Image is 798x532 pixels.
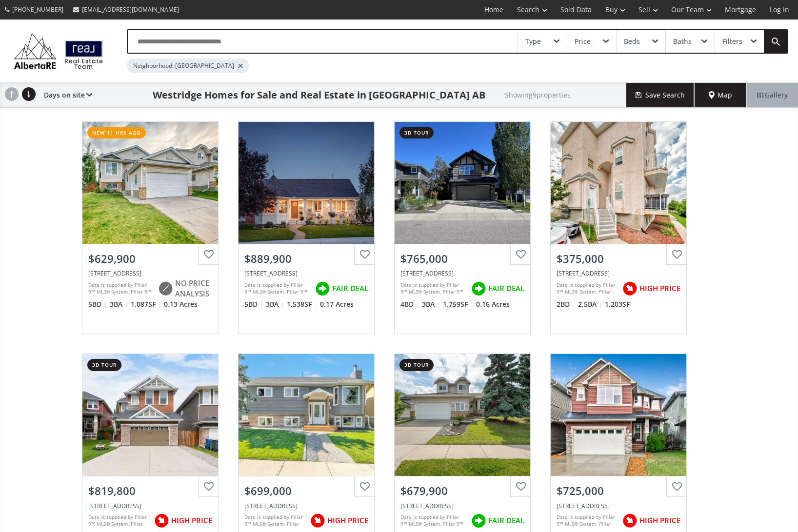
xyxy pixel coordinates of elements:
div: $679,900 [400,483,524,498]
div: Days on site [39,83,92,107]
span: 1,759 SF [443,299,474,309]
span: FAIR DEAL [488,283,524,294]
span: HIGH PRICE [327,515,368,526]
span: 2 BD [557,299,576,309]
div: Beds [624,38,640,45]
img: rating icon [469,511,488,531]
div: $765,000 [400,251,524,266]
div: Price [575,38,591,45]
span: 1,203 SF [605,299,630,309]
div: Baths [673,38,692,45]
span: 5 BD [244,299,263,309]
div: 45 Westridge Drive, Okotoks, AB T1S 2N3 [88,269,212,277]
div: $629,900 [88,251,212,266]
span: HIGH PRICE [639,515,680,526]
div: 7 Westridge Green, Okotoks, AB T1S 0J9 [88,502,212,510]
div: Data is supplied by Pillar 9™ MLS® System. Pillar 9™ is the owner of the copyright in its MLS® Sy... [557,281,618,296]
div: Map [695,83,746,107]
span: [EMAIL_ADDRESS][DOMAIN_NAME] [82,5,179,14]
span: 4 BD [400,299,419,309]
div: 3 Westridge Way, Okotoks, AB T1S 0K1 [557,502,680,510]
img: rating icon [620,511,639,531]
a: $889,900[STREET_ADDRESS]Data is supplied by Pillar 9™ MLS® System. Pillar 9™ is the owner of the ... [228,112,384,344]
div: $819,800 [88,483,212,498]
div: Data is supplied by Pillar 9™ MLS® System. Pillar 9™ is the owner of the copyright in its MLS® Sy... [400,513,466,528]
div: $375,000 [557,251,680,266]
span: NO PRICE ANALYSIS [175,278,212,299]
div: Type [525,38,541,45]
a: $375,000[STREET_ADDRESS]Data is supplied by Pillar 9™ MLS® System. Pillar 9™ is the owner of the ... [540,112,697,344]
span: 0.13 Acres [164,299,198,309]
span: 5 BD [88,299,107,309]
div: 20 Westland Gate, Okotoks, AB T1S1N1 [244,502,368,510]
div: Data is supplied by Pillar 9™ MLS® System. Pillar 9™ is the owner of the copyright in its MLS® Sy... [244,513,305,528]
img: rating icon [620,279,639,298]
a: [EMAIL_ADDRESS][DOMAIN_NAME] [68,0,184,19]
img: rating icon [308,511,327,531]
span: 3 BA [266,299,284,309]
img: rating icon [152,511,171,531]
a: new 11 hrs ago$629,900[STREET_ADDRESS]Data is supplied by Pillar 9™ MLS® System. Pillar 9™ is the... [72,112,228,344]
span: 0.17 Acres [320,299,354,309]
button: Save Search [626,83,695,107]
div: Data is supplied by Pillar 9™ MLS® System. Pillar 9™ is the owner of the copyright in its MLS® Sy... [244,281,310,296]
span: 0.16 Acres [476,299,510,309]
h1: Westridge Homes for Sale and Real Estate in [GEOGRAPHIC_DATA] AB [153,88,485,102]
div: $699,000 [244,483,368,498]
span: FAIR DEAL [488,515,524,526]
span: FAIR DEAL [332,283,368,294]
h2: Showing 9 properties [505,91,571,99]
span: 3 BA [110,299,128,309]
span: 1,538 SF [287,299,318,309]
div: Gallery [746,83,798,107]
div: Data is supplied by Pillar 9™ MLS® System. Pillar 9™ is the owner of the copyright in its MLS® Sy... [557,513,618,528]
span: HIGH PRICE [171,515,212,526]
span: 3 BA [422,299,440,309]
span: [PHONE_NUMBER] [12,5,63,14]
span: 2.5 BA [578,299,602,309]
div: $725,000 [557,483,680,498]
span: Map [709,90,732,100]
img: rating icon [156,279,175,298]
div: 143 Westridge Close, Okotoks, AB T1S 1N4 [244,269,368,277]
div: $889,900 [244,251,368,266]
div: Filters [722,38,742,45]
span: 1,087 SF [131,299,161,309]
div: Data is supplied by Pillar 9™ MLS® System. Pillar 9™ is the owner of the copyright in its MLS® Sy... [400,281,466,296]
div: 50 Westland Road #302, Okotoks, AB T1S 2G4 [557,269,680,277]
img: Logo [10,31,107,71]
div: Data is supplied by Pillar 9™ MLS® System. Pillar 9™ is the owner of the copyright in its MLS® Sy... [88,513,149,528]
div: 43 Westridge Drive, Okotoks, AB T1S1N3 [400,502,524,510]
span: HIGH PRICE [639,283,680,294]
img: rating icon [313,279,332,298]
div: Neighborhood: [GEOGRAPHIC_DATA] [127,59,249,73]
div: 25 Westridge Way, Okotoks, AB T1S 0K1 [400,269,524,277]
img: rating icon [469,279,488,298]
a: 3d tour$765,000[STREET_ADDRESS]Data is supplied by Pillar 9™ MLS® System. Pillar 9™ is the owner ... [384,112,540,344]
span: Gallery [757,90,788,100]
div: Data is supplied by Pillar 9™ MLS® System. Pillar 9™ is the owner of the copyright in its MLS® Sy... [88,281,153,296]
